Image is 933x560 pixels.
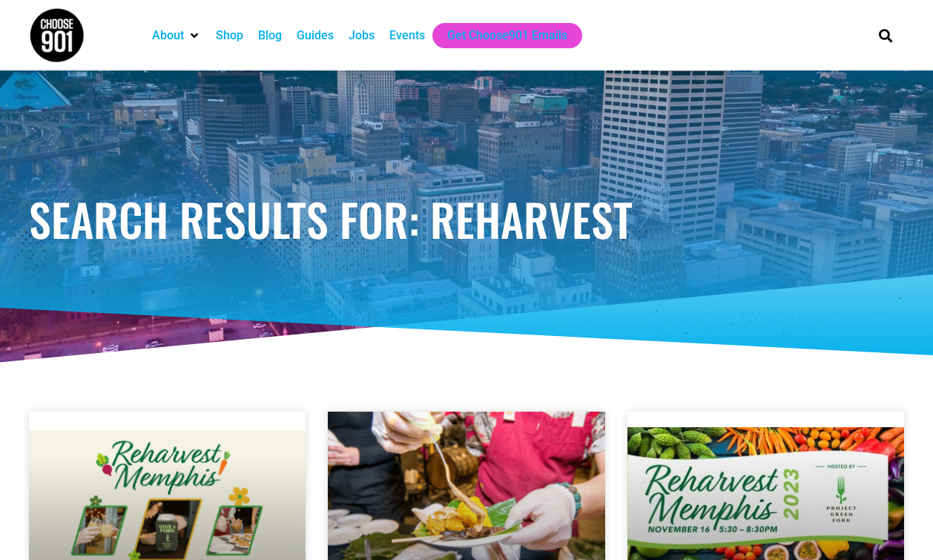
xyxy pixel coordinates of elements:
a: Shop [216,27,243,45]
a: Get Choose901 Emails [447,27,567,45]
a: Jobs [349,27,375,45]
h1: Search Results for: reharvest [29,197,904,241]
nav: Main nav [145,23,854,48]
div: About [145,23,208,48]
div: Search [874,23,898,47]
a: Blog [258,27,282,45]
a: Guides [297,27,334,45]
a: Events [389,27,425,45]
a: About [152,27,184,45]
